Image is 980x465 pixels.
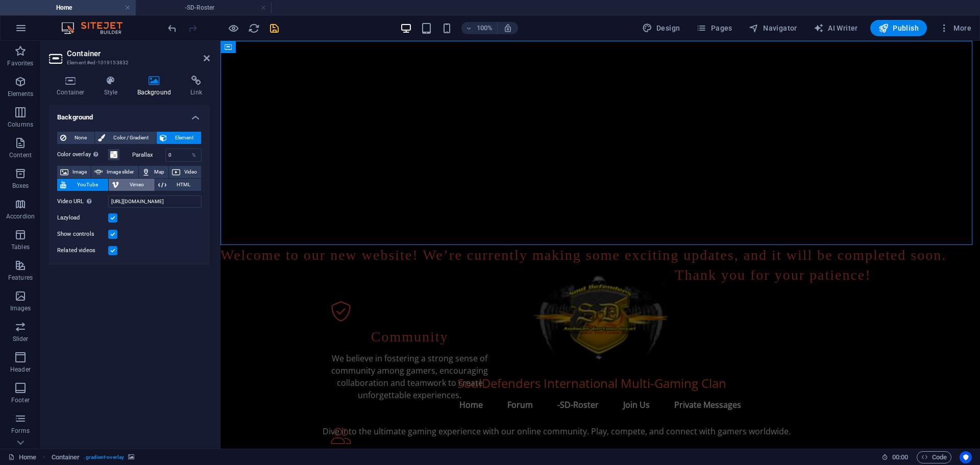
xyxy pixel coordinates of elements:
[8,274,33,282] p: Features
[461,22,498,34] button: 100%
[899,453,901,461] span: :
[155,179,201,191] button: HTML
[153,166,165,178] span: Map
[52,451,80,463] span: Click to select. Double-click to edit
[187,149,201,161] div: %
[108,132,153,144] span: Color / Gradient
[477,22,493,34] h6: 100%
[69,179,105,191] span: YouTube
[745,20,801,36] button: Navigator
[935,20,975,36] button: More
[696,23,732,33] span: Pages
[57,132,94,144] button: None
[183,166,198,178] span: Video
[57,195,108,208] label: Video URL
[12,182,29,190] p: Boxes
[692,20,736,36] button: Pages
[130,76,183,97] h4: Background
[10,365,31,374] p: Header
[8,120,33,129] p: Columns
[84,451,124,463] span: . gradient-overlay
[128,454,134,460] i: This element contains a background
[166,22,178,34] i: Undo: Change background element (Ctrl+Z)
[49,76,96,97] h4: Container
[96,76,130,97] h4: Style
[939,23,971,33] span: More
[248,22,260,34] button: reload
[122,179,151,191] span: Vimeo
[7,59,33,67] p: Favorites
[960,451,972,463] button: Usercentrics
[13,335,29,343] p: Slider
[642,23,680,33] span: Design
[166,22,178,34] button: undo
[11,243,30,251] p: Tables
[8,90,34,98] p: Elements
[810,20,862,36] button: AI Writer
[6,212,35,221] p: Accordion
[870,20,927,36] button: Publish
[10,304,31,312] p: Images
[57,166,91,178] button: Image
[183,76,210,97] h4: Link
[52,451,135,463] nav: breadcrumb
[57,212,108,224] label: Lazyload
[49,105,210,124] h4: Background
[917,451,951,463] button: Code
[106,166,135,178] span: Image slider
[11,396,30,404] p: Footer
[136,2,272,13] h4: -SD-Roster
[109,179,154,191] button: Vimeo
[132,152,165,158] label: Parallax
[69,132,91,144] span: None
[57,228,108,240] label: Show controls
[95,132,156,144] button: Color / Gradient
[638,20,684,36] button: Design
[59,22,135,34] img: Editor Logo
[8,451,36,463] a: Click to cancel selection. Double-click to open Pages
[169,179,198,191] span: HTML
[170,132,198,144] span: Element
[67,49,210,58] h2: Container
[57,149,108,161] label: Color overlay
[248,22,260,34] i: Reload page
[11,427,30,435] p: Forms
[139,166,168,178] button: Map
[892,451,908,463] span: 00 00
[9,151,32,159] p: Content
[67,58,189,67] h3: Element #ed-1019153832
[71,166,88,178] span: Image
[169,166,201,178] button: Video
[57,179,108,191] button: YouTube
[749,23,797,33] span: Navigator
[921,451,947,463] span: Code
[878,23,919,33] span: Publish
[157,132,201,144] button: Element
[91,166,138,178] button: Image slider
[268,22,280,34] i: Save (Ctrl+S)
[881,451,909,463] h6: Session time
[57,244,108,257] label: Related videos
[814,23,858,33] span: AI Writer
[268,22,280,34] button: save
